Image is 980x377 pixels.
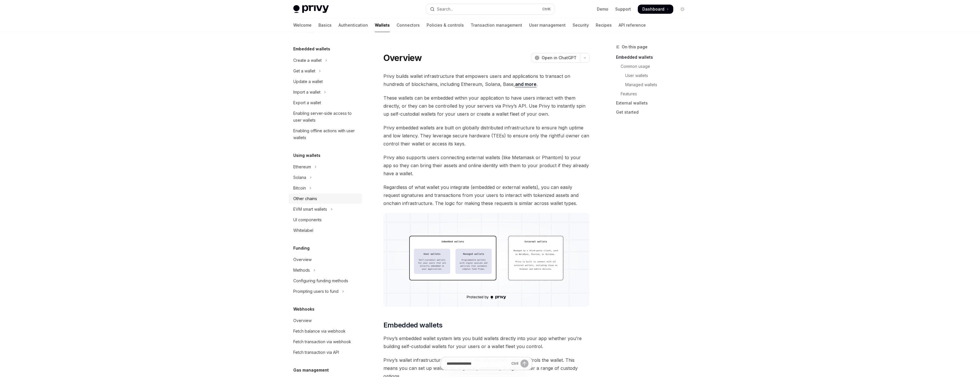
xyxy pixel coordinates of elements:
[289,76,362,87] a: Update a wallet
[293,227,313,234] div: Whitelabel
[289,215,362,225] a: UI components
[289,108,362,125] a: Enabling server-side access to user wallets
[293,206,327,213] div: EVM smart wallets
[293,306,314,313] h5: Webhooks
[616,62,692,71] a: Common usage
[293,46,330,52] h5: Embedded wallets
[616,71,692,80] a: User wallets
[383,124,590,148] span: Privy embedded wallets are built on globally distributed infrastructure to ensure high uptime and...
[622,44,648,50] span: On this page
[289,183,362,193] button: Toggle Bitcoin section
[318,18,332,32] a: Basics
[293,68,315,74] div: Get a wallet
[596,18,612,32] a: Recipes
[293,338,351,345] div: Fetch transaction via webhook
[293,349,339,356] div: Fetch transaction via API
[293,317,312,324] div: Overview
[289,204,362,214] button: Toggle EVM smart wallets section
[383,153,590,177] span: Privy also supports users connecting external wallets (like Metamask or Phantom) to your app so t...
[616,89,692,98] a: Features
[289,55,362,66] button: Toggle Create a wallet section
[289,66,362,76] button: Toggle Get a wallet section
[375,18,390,32] a: Wallets
[293,267,310,274] div: Methods
[289,337,362,347] a: Fetch transaction via webhook
[289,194,362,204] a: Other chains
[383,94,590,118] span: These wallets can be embedded within your application to have users interact with them directly, ...
[383,183,590,207] span: Regardless of what wallet you integrate (embedded or external wallets), you can easily request si...
[542,7,551,11] span: Ctrl K
[427,18,464,32] a: Policies & controls
[289,126,362,143] a: Enabling offline actions with user wallets
[289,265,362,275] button: Toggle Methods section
[642,6,664,12] span: Dashboard
[678,5,687,14] button: Toggle dark mode
[437,6,453,13] div: Search...
[616,80,692,89] a: Managed wallets
[293,288,338,295] div: Prompting users to fund
[293,127,359,141] div: Enabling offline actions with user wallets
[520,360,528,368] button: Send message
[293,328,346,335] div: Fetch balance via webhook
[293,78,323,85] div: Update a wallet
[383,53,422,63] h1: Overview
[542,55,577,61] span: Open in ChatGPT
[616,53,692,62] a: Embedded wallets
[426,4,554,14] button: Open search
[293,18,312,32] a: Welcome
[289,286,362,297] button: Toggle Prompting users to fund section
[529,18,566,32] a: User management
[293,185,306,192] div: Bitcoin
[597,6,608,12] a: Demo
[531,53,580,63] button: Open in ChatGPT
[383,72,590,88] span: Privy builds wallet infrastructure that empowers users and applications to transact on hundreds o...
[293,195,317,202] div: Other chains
[293,256,312,263] div: Overview
[397,18,420,32] a: Connectors
[615,6,631,12] a: Support
[616,108,692,117] a: Get started
[293,216,322,223] div: UI components
[338,18,368,32] a: Authentication
[293,57,322,64] div: Create a wallet
[289,347,362,358] a: Fetch transaction via API
[638,5,673,14] a: Dashboard
[289,225,362,236] a: Whitelabel
[515,81,536,87] a: and more
[383,213,590,307] img: images/walletoverview.png
[289,254,362,265] a: Overview
[293,163,311,170] div: Ethereum
[383,321,442,330] span: Embedded wallets
[293,89,320,96] div: Import a wallet
[447,357,509,370] input: Ask a question...
[289,276,362,286] a: Configuring funding methods
[293,277,348,284] div: Configuring funding methods
[293,174,306,181] div: Solana
[293,245,310,252] h5: Funding
[293,110,359,124] div: Enabling server-side access to user wallets
[293,99,321,106] div: Export a wallet
[293,152,320,159] h5: Using wallets
[289,315,362,326] a: Overview
[573,18,589,32] a: Security
[383,334,590,350] span: Privy’s embedded wallet system lets you build wallets directly into your app whether you’re build...
[293,367,329,374] h5: Gas management
[616,98,692,108] a: External wallets
[619,18,646,32] a: API reference
[471,18,522,32] a: Transaction management
[289,326,362,336] a: Fetch balance via webhook
[293,5,329,13] img: light logo
[289,172,362,183] button: Toggle Solana section
[289,87,362,97] button: Toggle Import a wallet section
[289,98,362,108] a: Export a wallet
[289,162,362,172] button: Toggle Ethereum section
